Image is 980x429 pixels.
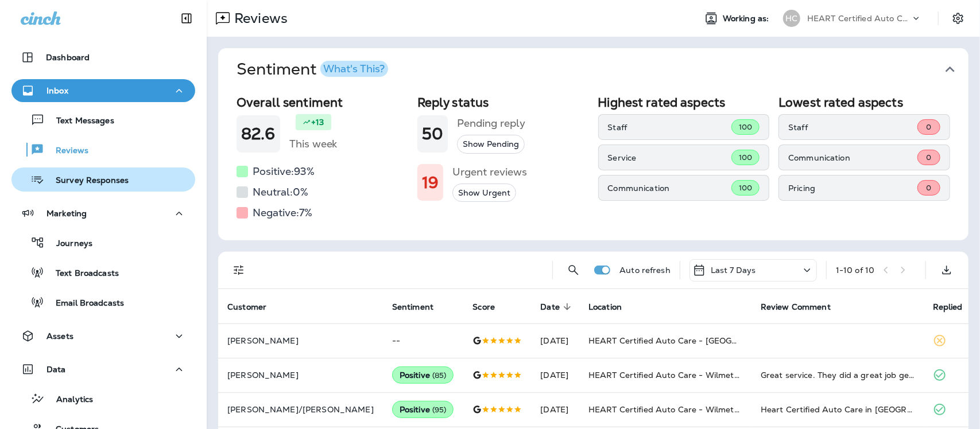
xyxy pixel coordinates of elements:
[457,114,525,132] h5: Pending reply
[323,64,385,74] div: What's This?
[807,14,911,23] p: HEART Certified Auto Care
[948,8,969,29] button: Settings
[44,175,129,186] p: Survey Responses
[11,290,195,314] button: Email Broadcasts
[417,95,589,110] h2: Reply status
[44,268,119,279] p: Text Broadcasts
[11,202,195,225] button: Marketing
[739,122,752,132] span: 100
[761,404,915,415] div: Heart Certified Auto Care in Wilmette is wonderful. They are always very helpful, very polite and...
[11,138,195,162] button: Reviews
[253,204,312,222] h5: Negative: 7 %
[926,153,931,162] span: 0
[44,298,124,309] p: Email Broadcasts
[227,302,281,312] span: Customer
[11,79,195,102] button: Inbox
[619,266,671,275] p: Auto refresh
[11,167,195,192] button: Survey Responses
[452,163,527,181] h5: Urgent reviews
[392,401,454,418] div: Positive
[392,302,433,312] span: Sentiment
[531,358,579,392] td: [DATE]
[608,123,731,132] p: Staff
[588,302,637,312] span: Location
[739,153,752,162] span: 100
[47,331,73,341] p: Assets
[933,302,978,312] span: Replied
[227,48,978,91] button: SentimentWhat's This?
[540,302,575,312] span: Date
[457,135,525,154] button: Show Pending
[45,116,114,127] p: Text Messages
[253,162,315,181] h5: Positive: 93 %
[531,323,579,358] td: [DATE]
[608,153,731,162] p: Service
[588,370,742,380] span: HEART Certified Auto Care - Wilmette
[761,302,831,312] span: Review Comment
[711,266,756,275] p: Last 7 Days
[836,266,874,275] div: 1 - 10 of 10
[531,392,579,427] td: [DATE]
[452,184,516,202] button: Show Urgent
[11,260,195,284] button: Text Broadcasts
[723,14,772,24] span: Working as:
[432,370,447,380] span: ( 85 )
[739,183,752,193] span: 100
[11,46,195,69] button: Dashboard
[47,365,66,374] p: Data
[933,302,963,312] span: Replied
[45,239,92,249] p: Journeys
[11,358,195,381] button: Data
[44,146,88,157] p: Reviews
[311,116,324,128] p: +13
[788,123,917,132] p: Staff
[47,86,68,95] p: Inbox
[788,184,917,193] p: Pricing
[46,53,90,62] p: Dashboard
[392,366,454,384] div: Positive
[227,370,374,380] p: [PERSON_NAME]
[383,323,464,358] td: --
[472,302,510,312] span: Score
[237,60,388,79] h1: Sentiment
[422,173,439,192] h1: 19
[227,259,250,282] button: Filters
[588,302,622,312] span: Location
[788,153,917,162] p: Communication
[935,259,958,282] button: Export as CSV
[598,95,770,110] h2: Highest rated aspects
[320,61,388,77] button: What's This?
[432,405,447,415] span: ( 95 )
[227,405,374,414] p: [PERSON_NAME]/[PERSON_NAME]
[47,209,87,218] p: Marketing
[227,302,266,312] span: Customer
[11,387,195,411] button: Analytics
[45,395,93,405] p: Analytics
[218,91,969,240] div: SentimentWhat's This?
[926,183,931,193] span: 0
[227,336,374,345] p: [PERSON_NAME]
[253,183,308,201] h5: Neutral: 0 %
[778,95,950,110] h2: Lowest rated aspects
[392,302,448,312] span: Sentiment
[11,325,195,348] button: Assets
[241,124,276,143] h1: 82.6
[230,10,288,27] p: Reviews
[562,259,585,282] button: Search Reviews
[171,7,203,30] button: Collapse Sidebar
[761,369,915,381] div: Great service. They did a great job getting my daughters car ready for college.
[289,135,338,153] h5: This week
[237,95,408,110] h2: Overall sentiment
[588,336,795,346] span: HEART Certified Auto Care - [GEOGRAPHIC_DATA]
[926,122,931,132] span: 0
[761,302,846,312] span: Review Comment
[472,302,495,312] span: Score
[783,10,800,27] div: HC
[608,184,731,193] p: Communication
[11,108,195,132] button: Text Messages
[588,404,742,415] span: HEART Certified Auto Care - Wilmette
[11,231,195,255] button: Journeys
[540,302,560,312] span: Date
[422,124,443,143] h1: 50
